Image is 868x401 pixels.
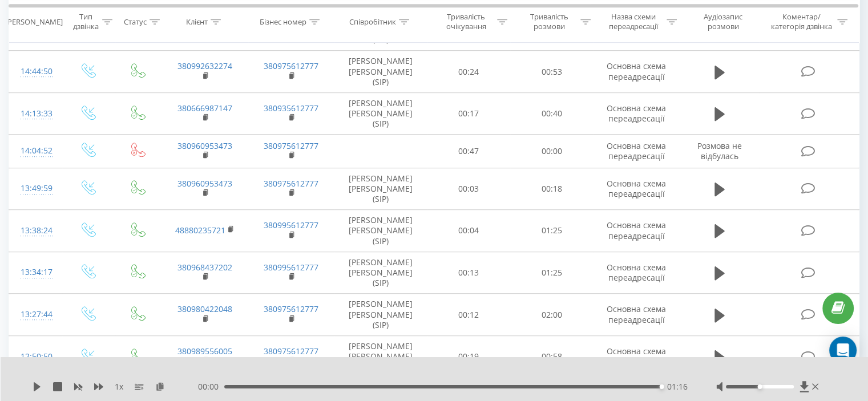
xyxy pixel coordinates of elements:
[264,262,318,273] a: 380995612777
[334,168,427,210] td: [PERSON_NAME] [PERSON_NAME] (SIP)
[21,303,51,326] div: 13:27:44
[177,140,232,151] a: 380960953473
[115,381,123,392] span: 1 x
[264,60,318,71] a: 380975612777
[757,384,762,389] div: Accessibility label
[186,17,208,26] div: Клієнт
[264,220,318,230] a: 380995612777
[829,337,857,364] div: Open Intercom Messenger
[510,135,593,168] td: 00:00
[175,225,225,236] a: 48880235721
[690,12,757,31] div: Аудіозапис розмови
[264,178,318,189] a: 380975612777
[334,210,427,252] td: [PERSON_NAME] [PERSON_NAME] (SIP)
[660,384,664,389] div: Accessibility label
[21,60,51,83] div: 14:44:50
[510,335,593,378] td: 00:58
[198,381,224,392] span: 00:00
[604,12,664,31] div: Назва схеми переадресації
[593,135,679,168] td: Основна схема переадресації
[768,12,834,31] div: Коментар/категорія дзвінка
[334,335,427,378] td: [PERSON_NAME] [PERSON_NAME] (SIP)
[334,92,427,135] td: [PERSON_NAME] [PERSON_NAME] (SIP)
[334,51,427,93] td: [PERSON_NAME] [PERSON_NAME] (SIP)
[21,261,51,283] div: 13:34:17
[349,17,396,26] div: Співробітник
[427,252,510,294] td: 00:13
[21,220,51,242] div: 13:38:24
[427,335,510,378] td: 00:19
[177,103,232,114] a: 380666987147
[5,17,63,26] div: [PERSON_NAME]
[593,335,679,378] td: Основна схема переадресації
[593,252,679,294] td: Основна схема переадресації
[21,103,51,125] div: 14:13:33
[520,12,578,31] div: Тривалість розмови
[593,51,679,93] td: Основна схема переадресації
[667,381,688,392] span: 01:16
[72,12,99,31] div: Тип дзвінка
[593,168,679,210] td: Основна схема переадресації
[593,210,679,252] td: Основна схема переадресації
[510,92,593,135] td: 00:40
[177,178,232,189] a: 380960953473
[264,103,318,114] a: 380935612777
[427,135,510,168] td: 00:47
[510,51,593,93] td: 00:53
[510,168,593,210] td: 00:18
[593,92,679,135] td: Основна схема переадресації
[438,12,495,31] div: Тривалість очікування
[427,210,510,252] td: 00:04
[124,17,147,26] div: Статус
[427,51,510,93] td: 00:24
[427,294,510,336] td: 00:12
[264,140,318,151] a: 380975612777
[260,17,306,26] div: Бізнес номер
[177,303,232,314] a: 380980422048
[264,346,318,357] a: 380975612777
[334,294,427,336] td: [PERSON_NAME] [PERSON_NAME] (SIP)
[264,303,318,314] a: 380975612777
[427,168,510,210] td: 00:03
[510,294,593,336] td: 02:00
[21,177,51,200] div: 13:49:59
[177,60,232,71] a: 380992632274
[177,262,232,273] a: 380968437202
[510,210,593,252] td: 01:25
[21,346,51,368] div: 12:50:50
[510,252,593,294] td: 01:25
[697,140,742,161] span: Розмова не відбулась
[334,252,427,294] td: [PERSON_NAME] [PERSON_NAME] (SIP)
[593,294,679,336] td: Основна схема переадресації
[427,92,510,135] td: 00:17
[177,346,232,357] a: 380989556005
[21,140,51,162] div: 14:04:52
